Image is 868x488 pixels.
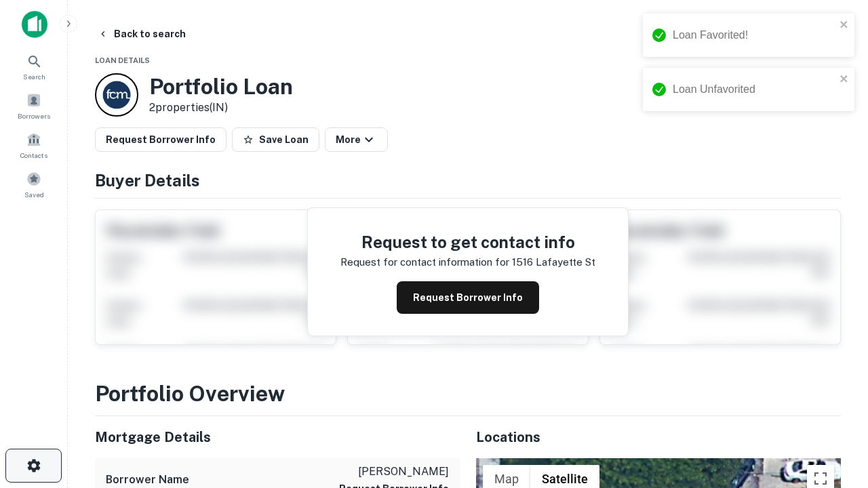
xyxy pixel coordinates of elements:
div: Loan Favorited! [673,27,835,43]
p: Request for contact information for [340,254,509,270]
span: Borrowers [18,110,50,121]
p: [PERSON_NAME] [339,464,449,480]
a: Search [4,48,64,85]
h3: Portfolio Overview [95,378,841,410]
button: More [325,127,388,152]
a: Saved [4,166,64,203]
h4: Buyer Details [95,168,841,192]
div: Loan Unfavorited [673,81,835,98]
img: capitalize-icon.png [22,11,47,38]
button: close [840,19,849,32]
h4: Request to get contact info [340,230,595,254]
h3: Portfolio Loan [149,74,293,100]
button: Request Borrower Info [95,127,226,152]
span: Contacts [20,150,47,161]
h5: Locations [476,427,841,447]
span: Loan Details [95,56,150,64]
a: Contacts [4,127,64,163]
button: Request Borrower Info [397,281,539,314]
a: Borrowers [4,87,64,124]
button: Back to search [92,22,191,46]
p: 1516 lafayette st [512,254,595,270]
p: 2 properties (IN) [149,100,293,116]
span: Search [23,71,45,82]
h5: Mortgage Details [95,427,460,447]
button: Save Loan [232,127,319,152]
h6: Borrower Name [106,472,189,488]
button: close [840,73,849,86]
span: Saved [24,189,44,200]
iframe: Chat Widget [800,380,868,445]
